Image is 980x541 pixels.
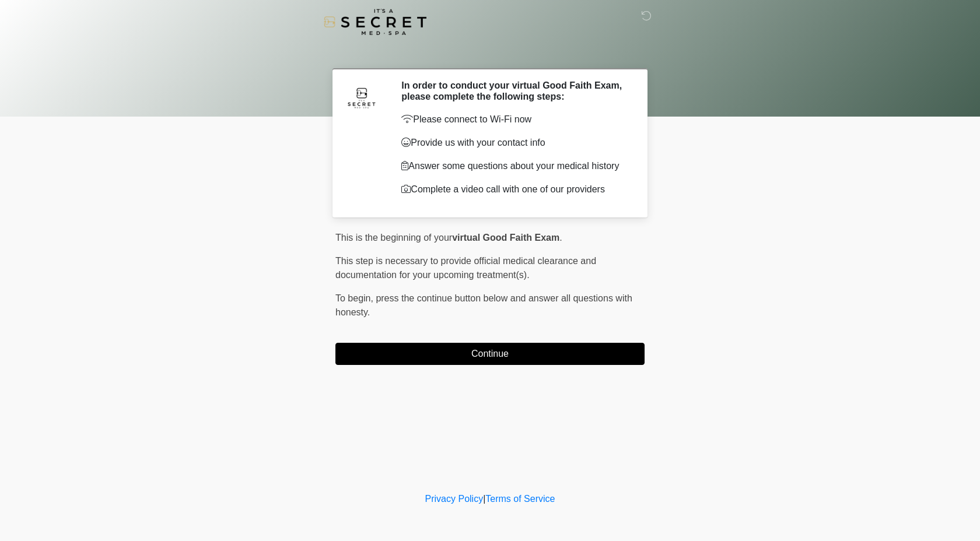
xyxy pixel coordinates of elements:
img: Agent Avatar [344,80,379,115]
strong: virtual Good Faith Exam [452,233,559,243]
img: It's A Secret Med Spa Logo [324,9,426,35]
a: | [483,494,485,504]
a: Terms of Service [485,494,555,504]
button: Continue [335,343,645,365]
p: Complete a video call with one of our providers [401,182,627,196]
a: Privacy Policy [425,494,484,504]
span: To begin, [335,293,376,303]
p: Provide us with your contact info [401,136,627,150]
span: . [559,233,562,243]
span: This is the beginning of your [335,233,452,243]
p: Answer some questions about your medical history [401,159,627,173]
span: This step is necessary to provide official medical clearance and documentation for your upcoming ... [335,256,596,280]
span: press the continue button below and answer all questions with honesty. [335,293,632,317]
h2: In order to conduct your virtual Good Faith Exam, please complete the following steps: [401,80,627,102]
p: Please connect to Wi-Fi now [401,113,627,127]
h1: ‎ ‎ [327,42,653,64]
